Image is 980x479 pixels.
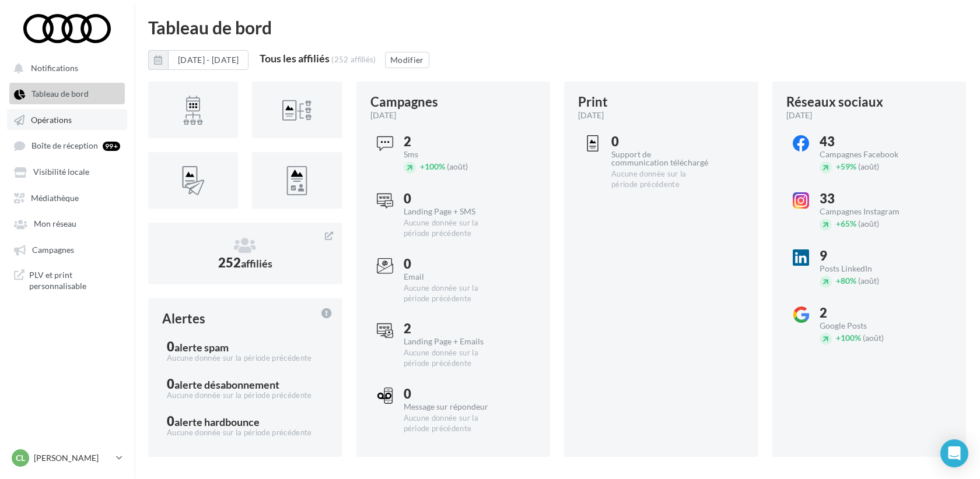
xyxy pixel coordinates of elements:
button: [DATE] - [DATE] [148,50,249,70]
span: + [836,219,841,228]
span: PLV et print personnalisable [29,269,120,292]
button: Modifier [385,52,429,68]
div: Aucune donnée sur la période précédente [404,413,501,434]
div: 0 [611,135,709,148]
div: Support de communication téléchargé [611,150,709,167]
div: Tableau de bord [148,19,966,36]
div: 0 [167,378,324,390]
div: Open Intercom Messenger [940,439,968,467]
div: Posts LinkedIn [820,265,917,273]
span: Notifications [31,63,78,73]
a: Cl [PERSON_NAME] [9,447,125,469]
button: [DATE] - [DATE] [168,50,249,70]
span: Cl [16,452,25,464]
a: Tableau de bord [7,83,127,104]
button: Notifications [7,57,123,78]
div: Aucune donnée sur la période précédente [404,348,501,369]
span: 100% [420,161,445,171]
div: Email [404,273,501,281]
div: Campagnes Instagram [820,207,917,216]
span: Boîte de réception [32,141,98,151]
span: Tableau de bord [32,89,89,99]
div: 0 [167,340,324,353]
span: Médiathèque [31,193,79,203]
div: Aucune donnée sur la période précédente [404,283,501,304]
div: 0 [404,388,501,400]
div: 2 [404,135,501,148]
div: Aucune donnée sur la période précédente [404,218,501,239]
div: 2 [404,322,501,335]
span: Mon réseau [34,219,76,229]
a: Médiathèque [7,187,127,208]
span: (août) [447,161,468,171]
div: 99+ [103,142,120,151]
span: (août) [863,333,884,343]
span: [DATE] [370,110,396,121]
span: + [836,161,841,171]
div: 0 [404,258,501,270]
span: + [836,333,841,343]
span: + [420,161,425,171]
div: Landing Page + SMS [404,207,501,216]
div: alerte désabonnement [174,379,279,390]
span: 100% [836,333,861,343]
span: [DATE] [578,110,604,121]
span: 59% [836,161,856,171]
div: 0 [404,192,501,205]
a: Boîte de réception 99+ [7,135,127,156]
div: Campagnes Facebook [820,150,917,159]
div: Aucune donnée sur la période précédente [611,169,709,190]
div: Tous les affiliés [260,53,330,64]
div: 2 [820,307,917,319]
div: Google Posts [820,322,917,330]
span: 80% [836,276,856,286]
div: Message sur répondeur [404,403,501,411]
div: Aucune donnée sur la période précédente [167,428,324,438]
div: Alertes [162,312,205,325]
span: Opérations [31,115,72,125]
div: 0 [167,415,324,428]
span: + [836,276,841,286]
div: 9 [820,249,917,262]
a: Mon réseau [7,213,127,234]
div: 43 [820,135,917,148]
span: affiliés [241,257,272,270]
div: 33 [820,192,917,205]
span: [DATE] [786,110,812,121]
span: (août) [858,276,879,286]
span: Visibilité locale [33,167,89,177]
span: (août) [858,219,879,228]
div: Réseaux sociaux [786,96,883,108]
a: Visibilité locale [7,161,127,182]
div: Landing Page + Emails [404,337,501,346]
div: (252 affiliés) [331,55,376,64]
span: (août) [858,161,879,171]
div: alerte spam [174,342,229,353]
a: Campagnes [7,239,127,260]
div: Campagnes [370,96,438,108]
span: Campagnes [32,245,74,255]
a: Opérations [7,109,127,130]
div: Aucune donnée sur la période précédente [167,390,324,401]
div: alerte hardbounce [174,417,260,427]
div: Sms [404,150,501,159]
div: Print [578,96,608,108]
a: PLV et print personnalisable [7,265,127,297]
div: Aucune donnée sur la période précédente [167,353,324,364]
span: 65% [836,219,856,228]
p: [PERSON_NAME] [34,452,111,464]
span: 252 [218,255,272,270]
